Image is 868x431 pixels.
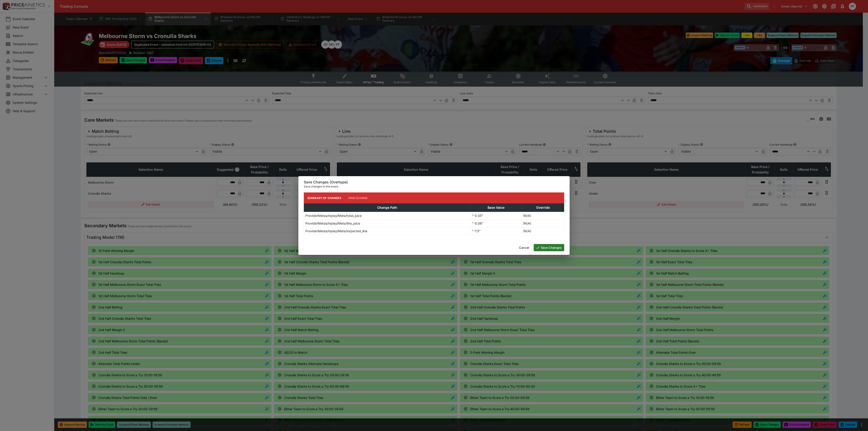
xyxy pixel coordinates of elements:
button: Raw Change [345,192,371,203]
th: Change Path [304,204,471,212]
p: ProviderMetas/inplay/Meta/line_juice [305,221,360,226]
button: Save Changes [534,244,564,251]
th: Override [522,204,564,212]
p: Save changes to this event. [304,184,564,189]
th: Base Value [471,204,522,212]
p: ProviderMetas/inplay/Meta/expected_line [305,229,367,233]
td: "-7.5" [471,227,522,235]
h6: Save Changes (Overtype) [304,180,564,185]
td: "-0.06" [471,220,522,227]
td: "-0.05" [471,212,522,220]
td: (N/A) [522,227,564,235]
td: (N/A) [522,212,564,220]
p: ProviderMetas/inplay/Meta/total_juice [305,213,362,218]
button: Summary of Changes [304,192,345,203]
td: (N/A) [522,220,564,227]
button: Cancel [516,244,532,251]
